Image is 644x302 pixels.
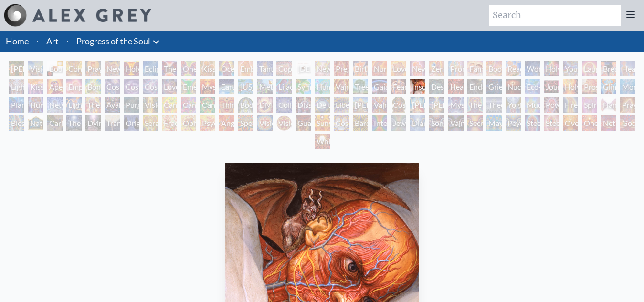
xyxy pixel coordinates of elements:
[47,61,63,76] div: Body, Mind, Spirit
[353,115,368,131] div: Bardo Being
[63,31,73,52] li: ·
[467,61,483,76] div: Family
[429,61,444,76] div: Zena Lotus
[601,61,616,76] div: Breathing
[372,79,387,94] div: Gaia
[143,97,158,113] div: Vision Tree
[47,97,63,113] div: Networks
[143,115,158,131] div: Seraphic Transport Docking on the Third Eye
[105,79,120,94] div: Cosmic Creativity
[47,115,63,131] div: Caring
[525,61,540,76] div: Wonder
[489,5,621,26] input: Search
[9,61,24,76] div: [PERSON_NAME] & Eve
[85,79,101,94] div: Bond
[391,115,406,131] div: Jewel Being
[76,34,150,48] a: Progress of the Soul
[525,115,540,131] div: Steeplehead 1
[506,79,521,94] div: Nuclear Crucifixion
[238,61,253,76] div: Embracing
[582,115,597,131] div: One
[124,61,139,76] div: Holy Grail
[296,97,311,113] div: Dissectional Art for Tool's Lateralus CD
[448,115,464,131] div: Vajra Being
[582,97,597,113] div: Spirit Animates the Flesh
[162,79,177,94] div: Love is a Cosmic Force
[66,61,82,76] div: Contemplation
[467,115,483,131] div: Secret Writing Being
[200,61,215,76] div: Kissing
[296,61,311,76] div: [DEMOGRAPHIC_DATA] Embryo
[105,97,120,113] div: Ayahuasca Visitation
[257,61,273,76] div: Tantra
[200,79,215,94] div: Mysteriosa 2
[448,61,464,76] div: Promise
[601,79,616,94] div: Glimpsing the Empyrean
[85,61,101,76] div: Praying
[391,61,406,76] div: Love Circuit
[429,115,444,131] div: Song of Vajra Being
[353,61,368,76] div: Birth
[315,115,330,131] div: Sunyata
[6,36,29,46] a: Home
[544,97,559,113] div: Power to the Peaceful
[467,97,483,113] div: The Seer
[105,61,120,76] div: New Man New Woman
[334,61,349,76] div: Pregnancy
[410,115,425,131] div: Diamond Being
[162,97,177,113] div: Cannabis Mudra
[276,115,292,131] div: Vision Crystal Tondo
[334,79,349,94] div: Vajra Horse
[334,115,349,131] div: Cosmic Elf
[410,61,425,76] div: New Family
[620,79,635,94] div: Monochord
[620,115,635,131] div: Godself
[200,115,215,131] div: Psychomicrograph of a Fractal Paisley Cherub Feather Tip
[28,61,43,76] div: Visionary Origin of Language
[563,79,578,94] div: Holy Fire
[85,115,101,131] div: Dying
[66,79,82,94] div: Empowerment
[563,61,578,76] div: Young & Old
[353,97,368,113] div: [PERSON_NAME]
[315,134,330,149] div: White Light
[391,97,406,113] div: Cosmic [DEMOGRAPHIC_DATA]
[124,79,139,94] div: Cosmic Artist
[429,79,444,94] div: Despair
[486,97,502,113] div: Theologue
[486,79,502,94] div: Grieving
[544,61,559,76] div: Holy Family
[219,61,234,76] div: Ocean of Love Bliss
[28,115,43,131] div: Nature of Mind
[410,79,425,94] div: Insomnia
[181,79,196,94] div: Emerald Grail
[486,115,502,131] div: Mayan Being
[620,97,635,113] div: Praying Hands
[506,97,521,113] div: Yogi & the Möbius Sphere
[46,34,59,48] a: Art
[181,97,196,113] div: Cannabis Sutra
[9,97,24,113] div: Planetary Prayers
[143,79,158,94] div: Cosmic Lovers
[448,97,464,113] div: Mystic Eye
[525,79,540,94] div: Eco-Atlas
[66,115,82,131] div: The Soul Finds It's Way
[238,97,253,113] div: Body/Mind as a Vibratory Field of Energy
[66,97,82,113] div: Lightworker
[506,61,521,76] div: Reading
[315,61,330,76] div: Newborn
[296,79,311,94] div: Symbiosis: Gall Wasp & Oak Tree
[391,79,406,94] div: Fear
[486,61,502,76] div: Boo-boo
[467,79,483,94] div: Endarkenment
[257,79,273,94] div: Metamorphosis
[162,61,177,76] div: The Kiss
[238,115,253,131] div: Spectral Lotus
[9,79,24,94] div: Lightweaver
[315,97,330,113] div: Deities & Demons Drinking from the Milky Pool
[563,115,578,131] div: Oversoul
[276,79,292,94] div: Lilacs
[563,97,578,113] div: Firewalking
[601,115,616,131] div: Net of Being
[620,61,635,76] div: Healing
